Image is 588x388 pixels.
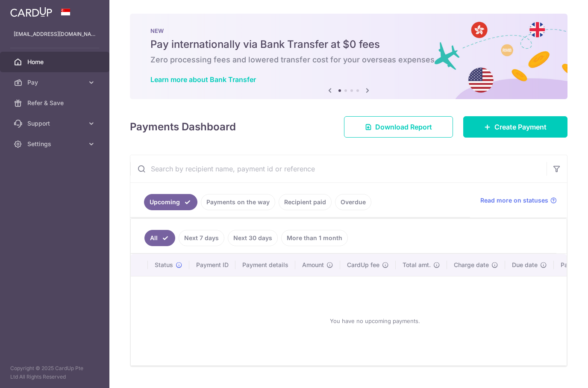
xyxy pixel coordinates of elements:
[302,261,324,269] span: Amount
[27,58,84,66] span: Home
[130,119,236,135] h4: Payments Dashboard
[281,230,348,246] a: More than 1 month
[150,75,256,84] a: Learn more about Bank Transfer
[235,254,295,276] th: Payment details
[10,7,52,17] img: CardUp
[512,261,538,269] span: Due date
[279,194,332,210] a: Recipient paid
[480,196,557,205] a: Read more on statuses
[335,194,371,210] a: Overdue
[130,155,547,182] input: Search by recipient name, payment id or reference
[344,116,453,138] a: Download Report
[14,30,96,38] p: [EMAIL_ADDRESS][DOMAIN_NAME]
[375,122,432,132] span: Download Report
[454,261,489,269] span: Charge date
[480,196,548,205] span: Read more on statuses
[403,261,431,269] span: Total amt.
[494,122,547,132] span: Create Payment
[130,14,567,99] img: Bank transfer banner
[27,119,84,128] span: Support
[150,38,547,51] h5: Pay internationally via Bank Transfer at $0 fees
[144,230,175,246] a: All
[189,254,235,276] th: Payment ID
[201,194,275,210] a: Payments on the way
[179,230,224,246] a: Next 7 days
[27,99,84,107] span: Refer & Save
[347,261,379,269] span: CardUp fee
[463,116,567,138] a: Create Payment
[228,230,278,246] a: Next 30 days
[150,55,547,65] h6: Zero processing fees and lowered transfer cost for your overseas expenses
[27,78,84,87] span: Pay
[144,194,197,210] a: Upcoming
[150,27,547,34] p: NEW
[27,140,84,148] span: Settings
[155,261,173,269] span: Status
